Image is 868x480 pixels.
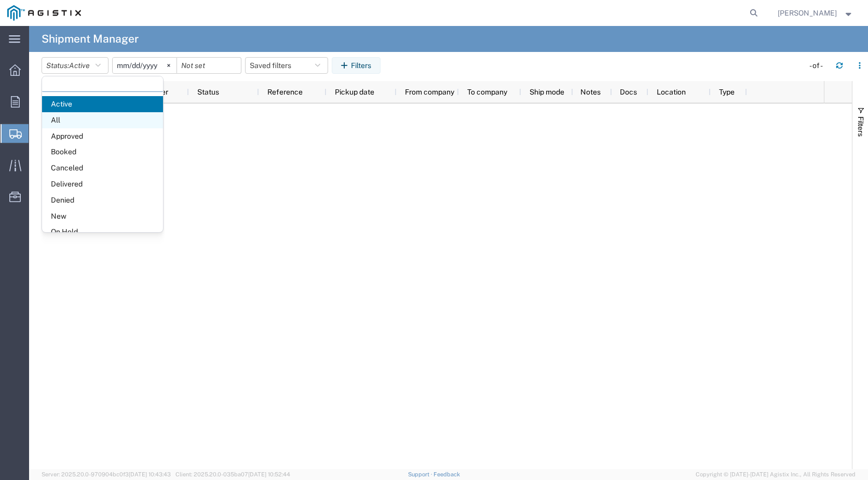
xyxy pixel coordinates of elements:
a: Feedback [433,471,460,477]
span: Type [719,88,735,96]
span: New [42,208,163,224]
span: [DATE] 10:52:44 [248,471,290,477]
input: Not set [177,58,241,73]
button: Filters [332,57,381,74]
span: Active [69,61,90,70]
span: Delivered [42,176,163,192]
span: All [42,112,163,128]
span: Ship mode [530,88,564,96]
span: Reference [267,88,303,96]
span: To company [467,88,507,96]
span: Filters [857,116,865,137]
span: Server: 2025.20.0-970904bc0f3 [42,471,171,477]
button: Saved filters [245,57,328,74]
span: Location [657,88,686,96]
span: Copyright © [DATE]-[DATE] Agistix Inc., All Rights Reserved [696,470,856,479]
input: Not set [113,58,177,73]
span: Canceled [42,160,163,176]
button: [PERSON_NAME] [777,7,854,19]
button: Status:Active [42,57,108,74]
span: Pickup date [335,88,374,96]
span: Status [197,88,219,96]
span: Notes [580,88,601,96]
span: From company [405,88,454,96]
h4: Shipment Manager [42,26,139,52]
span: Denied [42,192,163,208]
div: - of - [809,60,828,71]
span: On Hold [42,224,163,240]
span: Docs [620,88,637,96]
span: Approved [42,128,163,144]
span: Active [42,96,163,112]
span: Client: 2025.20.0-035ba07 [175,471,290,477]
span: Booked [42,144,163,160]
img: logo [7,5,81,21]
span: [DATE] 10:43:43 [129,471,171,477]
a: Support [408,471,434,477]
span: Alberto Quezada [778,7,837,19]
